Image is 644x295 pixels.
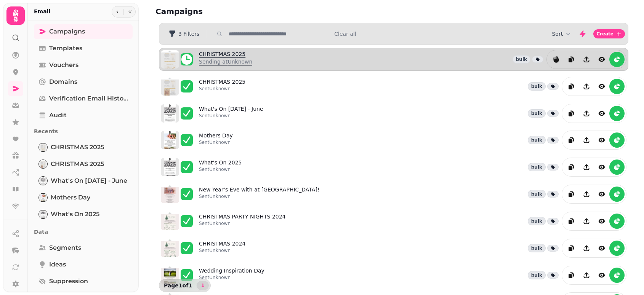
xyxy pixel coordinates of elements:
a: Verification email history [34,91,133,106]
span: Domains [49,77,77,86]
a: What's On 2025SentUnknown [199,159,242,175]
p: Page 1 of 1 [161,282,195,289]
img: CHRISTMAS 2025 [39,144,47,151]
img: aHR0cHM6Ly9zdGFtcGVkZS1zZXJ2aWNlLXByb2QtdGVtcGxhdGUtcHJldmlld3MuczMuZXUtd2VzdC0xLmFtYXpvbmF3cy5jb... [161,77,179,96]
a: What's On 2025What's On 2025 [34,207,133,222]
button: 3 Filters [162,28,205,40]
a: CHRISTMAS 2025CHRISTMAS 2025 [34,140,133,155]
span: Vouchers [49,61,78,70]
a: Vouchers [34,57,133,73]
a: Campaigns [34,24,133,39]
button: view [594,52,609,67]
p: Sent Unknown [199,247,245,254]
a: CHRISTMAS 2025CHRISTMAS 2025 [34,156,133,172]
span: Audit [49,111,67,120]
button: view [594,187,609,202]
button: reports [609,187,625,202]
div: bulk [528,109,546,118]
h2: Email [34,8,50,15]
span: What's On [DATE] - June [51,176,127,185]
span: Campaigns [49,27,85,36]
span: Suppression [49,277,88,286]
a: Wedding Inspiration DaySentUnknown [199,267,264,284]
button: reports [548,52,564,67]
p: Sent Unknown [199,113,263,119]
p: Recents [34,124,133,138]
span: Create [596,32,614,36]
p: Sent Unknown [199,193,319,199]
a: Mothers DayMothers Day [34,190,133,205]
span: 3 Filters [178,31,199,37]
span: Verification email history [49,94,128,103]
button: reports [609,241,625,256]
button: duplicate [564,214,579,229]
button: view [594,241,609,256]
a: New Year’s Eve with at [GEOGRAPHIC_DATA]!SentUnknown [199,186,319,203]
button: duplicate [564,268,579,283]
a: Audit [34,108,133,123]
img: aHR0cHM6Ly9zdGFtcGVkZS1zZXJ2aWNlLXByb2QtdGVtcGxhdGUtcHJldmlld3MuczMuZXUtd2VzdC0xLmFtYXpvbmF3cy5jb... [161,212,179,230]
p: Sent Unknown [199,274,264,281]
button: reports [609,132,625,148]
span: CHRISTMAS 2025 [51,159,104,169]
span: CHRISTMAS 2025 [51,143,104,152]
img: aHR0cHM6Ly9zdGFtcGVkZS1zZXJ2aWNlLXByb2QtdGVtcGxhdGUtcHJldmlld3MuczMuZXUtd2VzdC0xLmFtYXpvbmF3cy5jb... [161,104,179,123]
div: bulk [528,136,546,144]
span: Ideas [49,260,66,269]
button: Share campaign preview [579,187,594,202]
button: Create [593,29,625,38]
button: Share campaign preview [579,79,594,94]
div: bulk [513,55,530,64]
img: Mothers Day [39,194,47,201]
button: Share campaign preview [579,268,594,283]
button: reports [609,159,625,175]
button: view [594,132,609,148]
a: Mothers DaySentUnknown [199,132,233,148]
button: Share campaign preview [579,52,594,67]
img: aHR0cHM6Ly9zdGFtcGVkZS1zZXJ2aWNlLXByb2QtdGVtcGxhdGUtcHJldmlld3MuczMuZXUtd2VzdC0xLmFtYXpvbmF3cy5jb... [161,50,179,69]
p: Data [34,225,133,239]
img: aHR0cHM6Ly9zdGFtcGVkZS1zZXJ2aWNlLXByb2QtdGVtcGxhdGUtcHJldmlld3MuczMuZXUtd2VzdC0xLmFtYXpvbmF3cy5jb... [161,185,179,203]
a: CHRISTMAS 2024SentUnknown [199,240,245,257]
a: What's On 2025 May - JuneWhat's On [DATE] - June [34,173,133,188]
p: Sending at Unknown [199,58,252,65]
p: Sent Unknown [199,220,285,226]
button: view [594,79,609,94]
button: duplicate [564,79,579,94]
button: view [594,106,609,121]
a: Domains [34,74,133,89]
button: Share campaign preview [579,159,594,175]
img: What's On 2025 May - June [39,177,47,185]
div: bulk [528,163,546,171]
a: Templates [34,41,133,56]
nav: Pagination [197,281,209,290]
button: duplicate [564,106,579,121]
div: bulk [528,217,546,225]
span: What's On 2025 [51,210,99,219]
div: bulk [528,190,546,198]
a: CHRISTMAS 2025Sending atUnknown [199,50,252,69]
img: What's On 2025 [39,210,47,218]
a: Segments [34,240,133,255]
img: aHR0cHM6Ly9zdGFtcGVkZS1zZXJ2aWNlLXByb2QtdGVtcGxhdGUtcHJldmlld3MuczMuZXUtd2VzdC0xLmFtYXpvbmF3cy5jb... [161,158,179,176]
button: view [594,159,609,175]
button: duplicate [564,241,579,256]
button: 1 [197,281,209,290]
button: reports [609,52,625,67]
button: duplicate [564,52,579,67]
div: bulk [528,244,546,252]
span: Templates [49,44,82,53]
h2: Campaigns [155,6,302,17]
button: Clear all [334,30,356,38]
button: reports [609,268,625,283]
span: Segments [49,243,81,252]
p: Sent Unknown [199,86,245,92]
span: 1 [200,283,206,288]
button: reports [609,214,625,229]
button: view [594,268,609,283]
div: bulk [528,82,546,91]
img: CHRISTMAS 2025 [39,160,47,168]
button: duplicate [564,159,579,175]
button: duplicate [564,132,579,148]
button: reports [609,106,625,121]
